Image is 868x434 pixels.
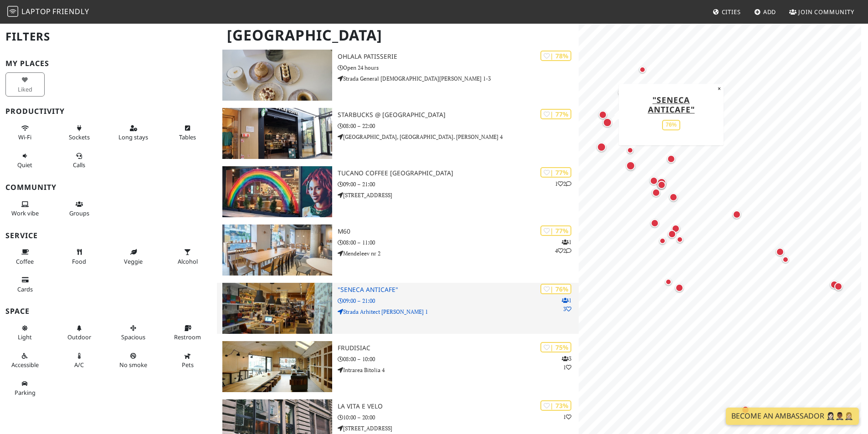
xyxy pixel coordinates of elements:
[222,108,332,159] img: Starbucks @ ParkLake Shopping Center
[18,133,31,141] span: Stable Wi-Fi
[217,283,579,334] a: "Seneca Anticafe" | 76% 13 "Seneca Anticafe" 09:00 – 21:00 Strada Arhitect [PERSON_NAME] 1
[715,84,724,94] button: Close popup
[222,225,332,276] img: M60
[798,8,854,16] span: Join Community
[222,166,332,217] img: Tucano Coffee Zimbabwe
[338,180,579,189] p: 09:00 – 21:00
[780,254,791,265] div: Map marker
[597,109,609,121] div: Map marker
[217,225,579,276] a: M60 | 77% 142 M60 08:00 – 11:00 Mendeleev nr 2
[338,344,579,352] h3: Frudisiac
[69,209,89,217] span: Group tables
[5,231,211,240] h3: Service
[763,8,776,16] span: Add
[674,234,685,245] div: Map marker
[168,245,207,269] button: Alcohol
[7,6,18,17] img: LaptopFriendly
[217,166,579,217] a: Tucano Coffee Zimbabwe | 77% 12 Tucano Coffee [GEOGRAPHIC_DATA] 09:00 – 21:00 [STREET_ADDRESS]
[114,321,153,345] button: Spacious
[60,245,99,269] button: Food
[726,408,859,425] a: Become an Ambassador 🤵🏻‍♀️🤵🏾‍♂️🤵🏼‍♀️
[11,361,39,369] span: Accessible
[168,121,207,145] button: Tables
[217,50,579,101] a: OhLala Patisserie | 78% OhLala Patisserie Open 24 hours Strada General [DEMOGRAPHIC_DATA][PERSON_...
[114,245,153,269] button: Veggie
[656,179,668,191] div: Map marker
[624,159,637,172] div: Map marker
[338,296,579,305] p: 09:00 – 21:00
[69,133,90,141] span: Power sockets
[5,272,45,296] button: Cards
[774,246,786,258] div: Map marker
[562,296,571,313] p: 1 3
[72,257,86,266] span: Food
[657,235,668,246] div: Map marker
[338,355,579,363] p: 08:00 – 10:00
[5,23,211,51] h2: Filters
[595,141,608,153] div: Map marker
[7,4,89,20] a: LaptopFriendly LaptopFriendly
[60,321,99,345] button: Outdoor
[663,276,674,287] div: Map marker
[540,342,571,352] div: | 75%
[338,403,579,410] h3: La Vita e Velo
[616,87,627,98] div: Map marker
[5,197,45,221] button: Work vibe
[540,284,571,294] div: | 76%
[60,348,99,373] button: A/C
[60,197,99,221] button: Groups
[540,225,571,236] div: | 77%
[338,169,579,177] h3: Tucano Coffee [GEOGRAPHIC_DATA]
[182,361,194,369] span: Pet friendly
[338,413,579,422] p: 10:00 – 20:00
[649,217,661,229] div: Map marker
[722,8,741,16] span: Cities
[338,133,579,141] p: [GEOGRAPHIC_DATA], [GEOGRAPHIC_DATA]. [PERSON_NAME] 4
[5,307,211,316] h3: Space
[168,321,207,345] button: Restroom
[601,116,614,129] div: Map marker
[665,153,677,165] div: Map marker
[338,286,579,294] h3: "Seneca Anticafe"
[338,307,579,316] p: Strada Arhitect [PERSON_NAME] 1
[16,257,34,266] span: Coffee
[648,94,695,115] a: "Seneca Anticafe"
[668,191,679,203] div: Map marker
[832,281,844,292] div: Map marker
[540,400,571,411] div: | 73%
[655,176,668,189] div: Map marker
[114,121,153,145] button: Long stays
[731,209,743,220] div: Map marker
[5,148,45,173] button: Quiet
[338,111,579,119] h3: Starbucks @ [GEOGRAPHIC_DATA]
[217,341,579,392] a: Frudisiac | 75% 31 Frudisiac 08:00 – 10:00 Intrarea Bitolia 4
[338,74,579,83] p: Strada General [DEMOGRAPHIC_DATA][PERSON_NAME] 1-3
[650,187,662,199] div: Map marker
[15,388,36,397] span: Parking
[21,6,51,16] span: Laptop
[174,333,201,341] span: Restroom
[5,183,211,192] h3: Community
[222,341,332,392] img: Frudisiac
[563,413,571,421] p: 1
[540,167,571,178] div: | 77%
[179,133,196,141] span: Work-friendly tables
[17,161,32,169] span: Quiet
[338,424,579,433] p: [STREET_ADDRESS]
[555,238,571,255] p: 1 4 2
[740,404,751,416] div: Map marker
[555,179,571,188] p: 1 2
[5,321,45,345] button: Light
[670,223,682,235] div: Map marker
[709,4,745,20] a: Cities
[5,59,211,68] h3: My Places
[338,228,579,235] h3: M60
[828,279,840,291] div: Map marker
[786,4,858,20] a: Join Community
[5,376,45,400] button: Parking
[562,354,571,372] p: 3 1
[121,333,145,341] span: Spacious
[625,145,636,156] div: Map marker
[5,245,45,269] button: Coffee
[60,148,99,173] button: Calls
